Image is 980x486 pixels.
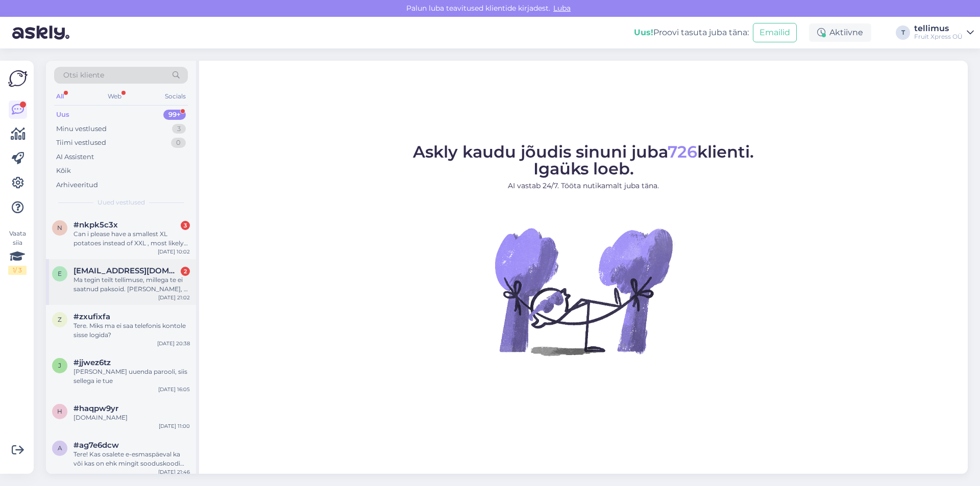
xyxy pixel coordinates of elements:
span: #haqpw9yr [73,404,118,413]
span: #zxufixfa [73,312,110,321]
div: Can i please have a smallest XL potatoes instead of XXL , most likely about 300 grams if possible 🙏 [73,229,190,248]
span: a [58,444,62,452]
span: #ag7e6dcw [73,441,119,450]
span: #jjwez6tz [73,358,111,367]
div: 3 [181,221,190,230]
span: n [57,224,62,232]
div: [DATE] 20:38 [157,340,190,347]
img: Askly Logo [8,69,28,88]
div: Ma tegin teilt tellimuse, millega te ei saatnud paksoid. [PERSON_NAME], et te kannate raha tagasi... [73,275,190,294]
div: 1 / 3 [8,266,27,275]
span: Otsi kliente [63,70,104,81]
span: Askly kaudu jõudis sinuni juba klienti. Igaüks loeb. [413,142,754,178]
div: T [896,25,910,40]
div: Uus [56,110,69,120]
div: [DATE] 21:46 [158,468,190,476]
span: Luba [550,4,574,13]
div: Aktiivne [809,23,871,42]
div: [DATE] 11:00 [159,422,190,430]
div: Tere! Kas osalete e-esmaspäeval ka või kas on ehk mingit sooduskoodi jagada? [73,450,190,468]
div: Fruit Xpress OÜ [914,33,963,41]
div: 3 [172,124,186,134]
div: [DATE] 16:05 [158,386,190,393]
div: [DATE] 10:02 [158,248,190,255]
span: j [58,362,61,369]
div: 2 [181,267,190,276]
b: Uus! [634,28,653,37]
span: #nkpk5c3x [73,220,118,229]
div: Tiimi vestlused [56,138,106,148]
img: No Chat active [492,199,675,383]
div: Kõik [56,166,71,176]
div: All [54,90,66,103]
span: Uued vestlused [97,198,145,207]
p: AI vastab 24/7. Tööta nutikamalt juba täna. [413,181,754,191]
div: [DOMAIN_NAME] [73,413,190,422]
div: tellimus [914,24,963,33]
div: Arhiveeritud [56,180,98,190]
span: z [58,316,62,323]
button: Emailid [753,23,797,42]
div: Web [106,90,124,103]
span: 726 [668,142,697,162]
div: Minu vestlused [56,124,107,134]
a: tellimusFruit Xpress OÜ [914,24,974,41]
div: Vaata siia [8,229,27,275]
div: [DATE] 21:02 [158,294,190,301]
div: Socials [163,90,188,103]
div: Proovi tasuta juba täna: [634,27,749,39]
div: 0 [171,138,186,148]
div: 99+ [163,110,186,120]
span: e [58,270,62,277]
div: Tere. Miks ma ei saa telefonis kontole sisse logida? [73,321,190,340]
div: [PERSON_NAME] uuenda parooli, siis sellega ie tue [73,367,190,386]
span: ennika123@hotmail.com [73,266,180,275]
div: AI Assistent [56,152,94,162]
span: h [57,407,62,415]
